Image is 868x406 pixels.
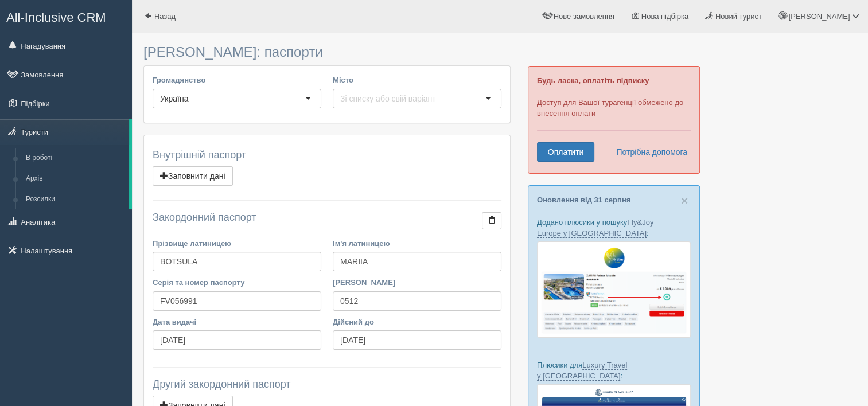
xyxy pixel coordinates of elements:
[153,212,501,232] h4: Закордонний паспорт
[537,196,630,204] a: Оновлення від 31 серпня
[537,217,691,239] p: Додано плюсики у пошуку :
[21,189,129,210] a: Розсилки
[537,76,649,85] b: Будь ласка, оплатіть підписку
[609,142,688,162] a: Потрібна допомога
[143,45,511,60] h3: [PERSON_NAME]: паспорти
[681,194,688,206] button: Close
[340,93,439,104] input: Зі списку або свій варіант
[788,12,850,21] span: [PERSON_NAME]
[333,75,501,85] label: Місто
[554,12,614,21] span: Нове замовлення
[21,169,129,189] a: Архів
[537,360,691,381] p: Плюсики для :
[641,12,689,21] span: Нова підбірка
[537,142,594,162] a: Оплатити
[681,194,688,207] span: ×
[333,238,501,249] label: Ім'я латиницею
[154,12,176,21] span: Назад
[153,379,501,391] h4: Другий закордонний паспорт
[153,75,321,85] label: Громадянство
[153,317,321,327] label: Дата видачі
[715,12,762,21] span: Новий турист
[6,10,106,25] span: All-Inclusive CRM
[153,238,321,249] label: Прізвище латиницею
[333,317,501,327] label: Дійсний до
[153,150,501,161] h4: Внутрішній паспорт
[153,166,233,186] button: Заповнити дані
[21,148,129,169] a: В роботі
[160,93,188,104] div: Україна
[333,277,501,288] label: [PERSON_NAME]
[528,66,700,174] div: Доступ для Вашої турагенції обмежено до внесення оплати
[153,277,321,288] label: Серія та номер паспорту
[537,361,627,381] a: Luxury Travel у [GEOGRAPHIC_DATA]
[537,218,653,238] a: Fly&Joy Europe у [GEOGRAPHIC_DATA]
[1,1,131,32] a: All-Inclusive CRM
[537,241,691,338] img: fly-joy-de-proposal-crm-for-travel-agency.png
